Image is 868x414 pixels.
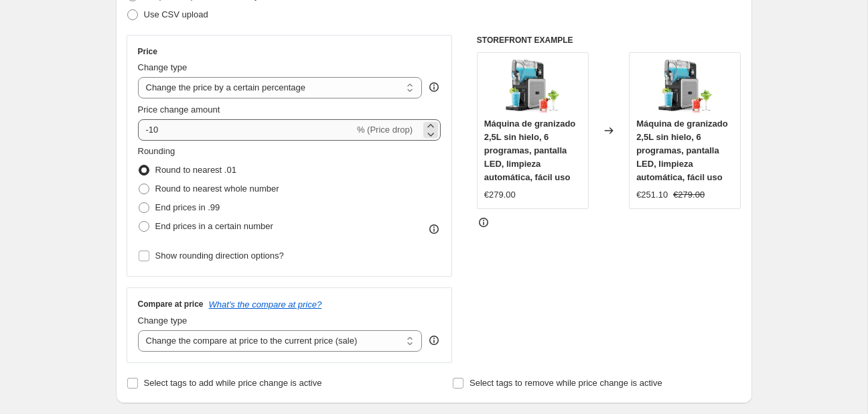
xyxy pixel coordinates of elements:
[138,146,175,156] span: Rounding
[155,251,284,261] span: Show rounding direction options?
[155,202,220,212] span: End prices in .99
[138,105,220,115] span: Price change amount
[138,119,354,141] input: -15
[484,119,576,182] span: Máquina de granizado 2,5L sin hielo, 6 programas, pantalla LED, limpieza automática, fácil uso
[155,221,273,231] span: End prices in a certain number
[673,188,705,202] strike: €279.00
[138,299,204,309] h3: Compare at price
[427,334,441,347] div: help
[636,188,668,202] div: €251.10
[144,378,322,388] span: Select tags to add while price change is active
[155,165,236,175] span: Round to nearest .01
[636,119,728,182] span: Máquina de granizado 2,5L sin hielo, 6 programas, pantalla LED, limpieza automática, fácil uso
[469,378,662,388] span: Select tags to remove while price change is active
[427,80,441,94] div: help
[138,46,157,57] h3: Price
[477,35,741,46] h6: STOREFRONT EXAMPLE
[357,125,413,135] span: % (Price drop)
[155,184,279,194] span: Round to nearest whole number
[484,188,516,202] div: €279.00
[144,9,208,19] span: Use CSV upload
[506,60,559,113] img: 71dIJqfBwYL._AC_SL1500_80x.jpg
[209,299,322,309] button: What's the compare at price?
[658,60,712,113] img: 71dIJqfBwYL._AC_SL1500_80x.jpg
[138,62,188,72] span: Change type
[138,316,188,326] span: Change type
